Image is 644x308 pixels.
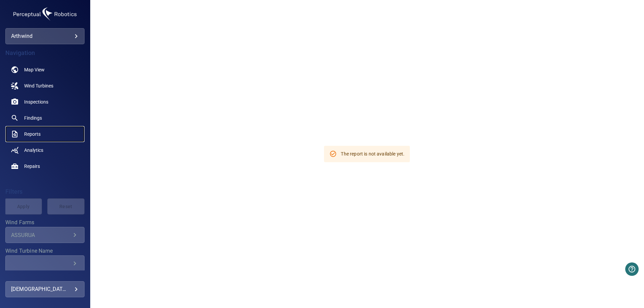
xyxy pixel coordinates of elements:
div: [DEMOGRAPHIC_DATA] Proenca [11,284,79,295]
a: findings noActive [5,110,85,126]
div: Wind Farms [5,227,85,243]
div: Wind Turbine Name [5,255,85,271]
div: arthwind [11,31,79,42]
span: Repairs [24,163,40,170]
label: Wind Farms [5,220,85,225]
span: Findings [24,115,42,121]
div: ASSURUA [11,232,71,238]
a: map noActive [5,62,85,78]
h4: Navigation [5,50,85,56]
span: Map View [24,66,45,73]
span: Inspections [24,99,48,105]
span: Wind Turbines [24,82,53,89]
a: windturbines noActive [5,78,85,94]
a: repairs noActive [5,158,85,174]
a: reports noActive [5,126,85,142]
a: inspections noActive [5,94,85,110]
h4: Filters [5,188,85,195]
a: analytics noActive [5,142,85,158]
label: Wind Turbine Name [5,248,85,254]
div: The report is not available yet. [341,148,405,160]
span: Reports [24,131,41,137]
div: arthwind [5,28,85,44]
span: Analytics [24,147,43,153]
img: arthwind-logo [11,5,78,23]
